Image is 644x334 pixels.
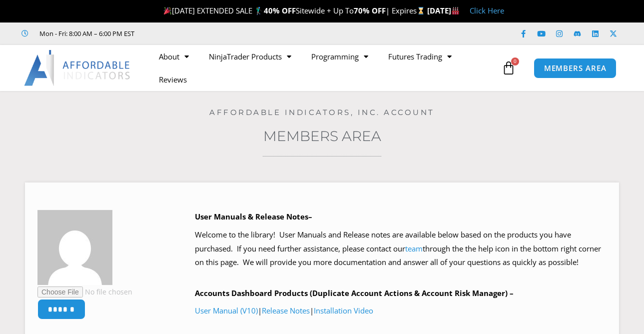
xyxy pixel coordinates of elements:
[487,53,531,82] a: 0
[37,27,134,39] span: Mon - Fri: 8:00 AM – 6:00 PM EST
[314,305,373,315] a: Installation Video
[149,68,197,91] a: Reviews
[544,64,607,72] span: MEMBERS AREA
[470,5,504,15] a: Click Here
[452,7,459,14] img: 🏭
[164,7,171,14] img: 🎉
[149,45,499,91] nav: Menu
[195,211,312,221] b: User Manuals & Release Notes–
[148,28,298,38] iframe: Customer reviews powered by Trustpilot
[195,305,258,315] a: User Manual (V10)
[161,5,427,15] span: [DATE] EXTENDED SALE 🏌️‍♂️ Sitewide + Up To | Expires
[195,288,514,298] b: Accounts Dashboard Products (Duplicate Account Actions & Account Risk Manager) –
[24,50,131,86] img: LogoAI | Affordable Indicators – NinjaTrader
[405,243,423,253] a: team
[209,107,435,117] a: Affordable Indicators, Inc. Account
[534,58,617,78] a: MEMBERS AREA
[149,45,199,68] a: About
[264,5,296,15] strong: 40% OFF
[301,45,378,68] a: Programming
[262,305,310,315] a: Release Notes
[199,45,301,68] a: NinjaTrader Products
[427,5,460,15] strong: [DATE]
[195,228,607,270] p: Welcome to the library! User Manuals and Release notes are available below based on the products ...
[263,127,381,144] a: Members Area
[354,5,386,15] strong: 70% OFF
[378,45,462,68] a: Futures Trading
[195,304,607,318] p: | |
[37,210,112,285] img: c95913fd53d0cd6d92d8811dfe7895157537ba1226b83451296bf28917efead3
[417,7,425,14] img: ⌛
[511,57,519,65] span: 0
